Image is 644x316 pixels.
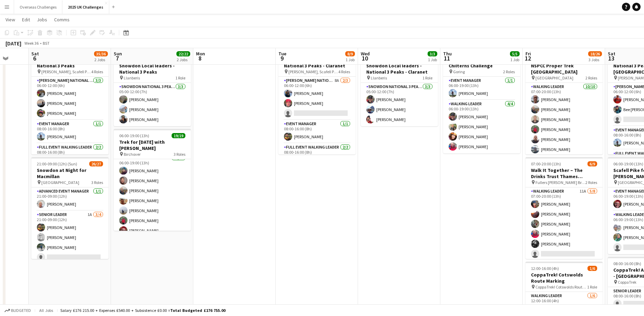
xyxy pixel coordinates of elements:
[38,308,54,313] span: All jobs
[43,41,50,46] div: BST
[11,308,31,313] span: Budgeted
[60,308,225,313] div: Salary £176 215.00 + Expenses £540.00 + Subsistence £0.00 =
[19,15,33,24] a: Edit
[37,17,47,23] span: Jobs
[170,308,225,313] span: Total Budgeted £176 755.00
[51,15,72,24] a: Comms
[34,15,50,24] a: Jobs
[6,17,15,23] span: View
[3,307,32,314] button: Budgeted
[54,17,70,23] span: Comms
[14,0,62,14] button: Overseas Challenges
[6,40,21,47] div: [DATE]
[3,15,18,24] a: View
[22,17,30,23] span: Edit
[62,0,109,14] button: 2025 UK Challenges
[23,41,40,46] span: Week 36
